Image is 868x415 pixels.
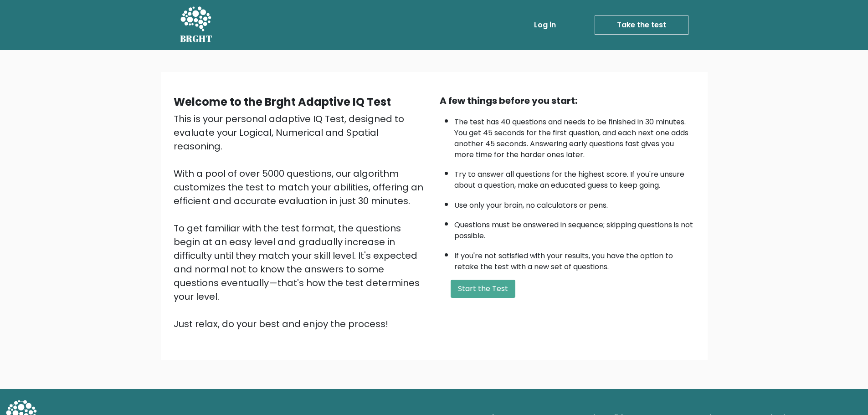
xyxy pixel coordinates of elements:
[454,112,695,160] li: The test has 40 questions and needs to be finished in 30 minutes. You get 45 seconds for the firs...
[180,33,213,44] h5: BRGHT
[174,112,429,331] div: This is your personal adaptive IQ Test, designed to evaluate your Logical, Numerical and Spatial ...
[454,164,695,191] li: Try to answer all questions for the highest score. If you're unsure about a question, make an edu...
[454,246,695,272] li: If you're not satisfied with your results, you have the option to retake the test with a new set ...
[174,94,391,109] b: Welcome to the Brght Adaptive IQ Test
[454,215,695,241] li: Questions must be answered in sequence; skipping questions is not possible.
[595,15,688,35] a: Take the test
[180,4,213,46] a: BRGHT
[454,195,695,211] li: Use only your brain, no calculators or pens.
[440,94,695,108] div: A few things before you start:
[451,280,515,298] button: Start the Test
[530,16,560,34] a: Log in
